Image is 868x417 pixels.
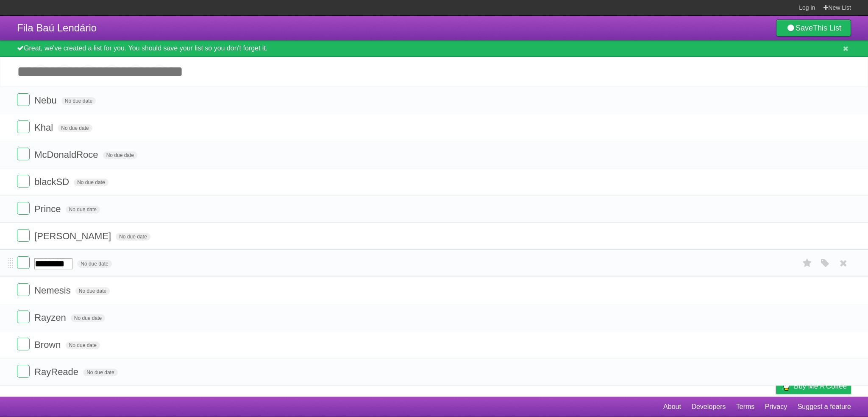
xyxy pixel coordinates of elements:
[34,285,73,296] span: Nemesis
[66,341,100,349] span: No due date
[17,148,30,160] label: Done
[799,256,815,270] label: Star task
[116,233,150,241] span: No due date
[691,399,726,415] a: Developers
[798,399,851,415] a: Suggest a feature
[813,24,841,32] b: This List
[71,314,105,322] span: No due date
[776,20,851,36] a: SaveThis List
[34,95,59,106] span: Nebu
[34,312,68,323] span: Rayzen
[34,204,63,214] span: Prince
[58,124,92,132] span: No due date
[794,379,847,394] span: Buy me a coffee
[74,179,108,186] span: No due date
[17,229,30,242] label: Done
[17,311,30,323] label: Done
[34,149,100,160] span: McDonaldRoce
[780,379,792,393] img: Buy me a coffee
[17,175,30,188] label: Done
[17,120,30,133] label: Done
[17,338,30,350] label: Done
[17,256,30,269] label: Done
[61,97,96,105] span: No due date
[75,287,110,295] span: No due date
[83,369,117,376] span: No due date
[34,122,55,133] span: Khal
[17,22,97,34] span: Fila Baú Lendário
[34,367,81,377] span: RayReade
[34,339,63,350] span: Brown
[17,202,30,215] label: Done
[17,283,30,296] label: Done
[776,378,851,394] a: Buy me a coffee
[765,399,787,415] a: Privacy
[77,260,111,268] span: No due date
[34,231,113,241] span: [PERSON_NAME]
[17,93,30,106] label: Done
[103,151,137,159] span: No due date
[34,176,71,187] span: blackSD
[66,206,100,213] span: No due date
[17,365,30,378] label: Done
[736,399,755,415] a: Terms
[663,399,681,415] a: About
